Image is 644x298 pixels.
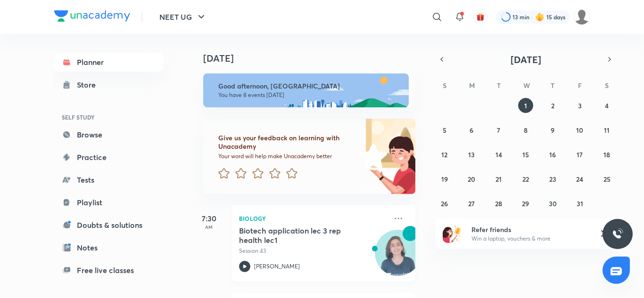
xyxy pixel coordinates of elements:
[576,126,583,135] abbr: October 10, 2025
[218,82,400,90] h6: Good afternoon, [GEOGRAPHIC_DATA]
[441,150,447,159] abbr: October 12, 2025
[468,199,475,208] abbr: October 27, 2025
[577,150,583,159] abbr: October 17, 2025
[572,171,587,186] button: October 24, 2025
[495,150,502,159] abbr: October 14, 2025
[605,101,609,110] abbr: October 4, 2025
[518,147,533,162] button: October 15, 2025
[239,213,387,224] p: Biology
[448,53,603,66] button: [DATE]
[443,126,446,135] abbr: October 5, 2025
[603,150,610,159] abbr: October 18, 2025
[254,262,300,271] p: [PERSON_NAME]
[239,247,387,255] p: Session 43
[523,81,530,90] abbr: Wednesday
[551,81,554,90] abbr: Thursday
[54,148,164,167] a: Practice
[578,101,582,110] abbr: October 3, 2025
[524,126,528,135] abbr: October 8, 2025
[491,171,506,186] button: October 21, 2025
[491,196,506,211] button: October 28, 2025
[572,196,587,211] button: October 31, 2025
[154,8,213,26] button: NEET UG
[464,171,479,186] button: October 20, 2025
[545,98,560,113] button: October 2, 2025
[495,199,502,208] abbr: October 28, 2025
[471,225,587,234] h6: Refer friends
[599,122,614,137] button: October 11, 2025
[551,126,554,135] abbr: October 9, 2025
[577,199,583,208] abbr: October 31, 2025
[218,153,356,160] p: Your word will help make Unacademy better
[54,10,130,24] a: Company Logo
[545,171,560,186] button: October 23, 2025
[54,10,130,22] img: Company Logo
[522,175,529,184] abbr: October 22, 2025
[473,9,488,24] button: avatar
[524,101,527,110] abbr: October 1, 2025
[599,171,614,186] button: October 25, 2025
[599,147,614,162] button: October 18, 2025
[604,126,610,135] abbr: October 11, 2025
[470,126,473,135] abbr: October 6, 2025
[203,73,409,107] img: afternoon
[327,119,415,194] img: feedback_image
[437,196,452,211] button: October 26, 2025
[469,81,475,90] abbr: Monday
[437,122,452,137] button: October 5, 2025
[464,147,479,162] button: October 13, 2025
[468,150,475,159] abbr: October 13, 2025
[375,235,421,280] img: Avatar
[549,175,556,184] abbr: October 23, 2025
[471,234,587,243] p: Win a laptop, vouchers & more
[190,213,228,224] h5: 7:30
[464,122,479,137] button: October 6, 2025
[551,101,554,110] abbr: October 2, 2025
[54,170,164,189] a: Tests
[468,175,475,184] abbr: October 20, 2025
[605,81,609,90] abbr: Saturday
[603,175,611,184] abbr: October 25, 2025
[545,122,560,137] button: October 9, 2025
[54,193,164,212] a: Playlist
[535,12,545,22] img: streak
[491,122,506,137] button: October 7, 2025
[54,125,164,144] a: Browse
[545,196,560,211] button: October 30, 2025
[437,147,452,162] button: October 12, 2025
[522,150,529,159] abbr: October 15, 2025
[239,226,356,245] h5: Biotech application lec 3 rep health lec1
[443,224,462,243] img: referral
[572,98,587,113] button: October 3, 2025
[518,171,533,186] button: October 22, 2025
[441,199,448,208] abbr: October 26, 2025
[464,196,479,211] button: October 27, 2025
[443,81,446,90] abbr: Sunday
[572,147,587,162] button: October 17, 2025
[54,53,164,72] a: Planner
[576,175,583,184] abbr: October 24, 2025
[491,147,506,162] button: October 14, 2025
[578,81,582,90] abbr: Friday
[518,122,533,137] button: October 8, 2025
[518,98,533,113] button: October 1, 2025
[549,150,556,159] abbr: October 16, 2025
[549,199,557,208] abbr: October 30, 2025
[441,175,448,184] abbr: October 19, 2025
[203,53,425,64] h4: [DATE]
[574,9,590,25] img: Saniya Mustafa
[54,261,164,280] a: Free live classes
[495,175,502,184] abbr: October 21, 2025
[497,81,501,90] abbr: Tuesday
[476,13,485,21] img: avatar
[54,238,164,257] a: Notes
[77,79,101,90] div: Store
[218,134,356,151] h6: Give us your feedback on learning with Unacademy
[54,75,164,94] a: Store
[497,126,500,135] abbr: October 7, 2025
[54,216,164,234] a: Doubts & solutions
[54,109,164,125] h6: SELF STUDY
[190,224,228,230] p: AM
[511,53,541,66] span: [DATE]
[599,98,614,113] button: October 4, 2025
